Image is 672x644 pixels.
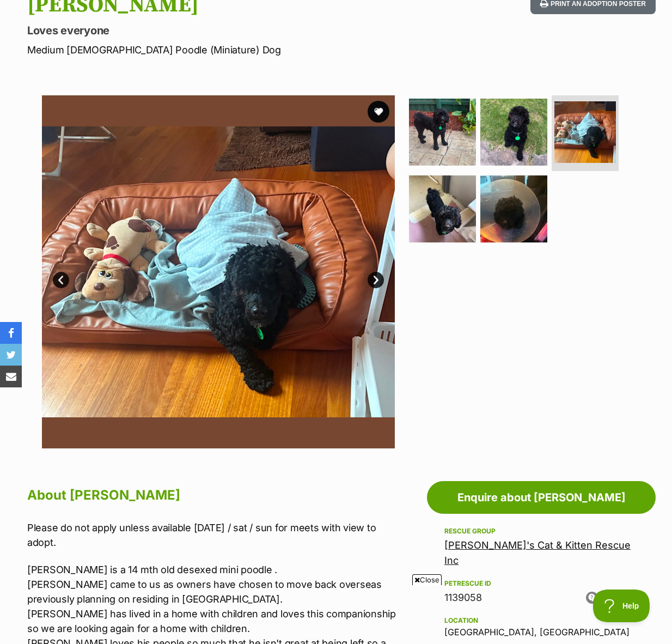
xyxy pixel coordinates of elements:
img: info.svg [587,593,597,603]
img: Photo of Charlie [409,99,476,166]
img: Photo of Charlie [554,101,616,163]
img: Photo of Charlie [480,175,547,242]
a: Next [368,272,384,288]
img: Photo of Charlie [42,95,395,448]
p: Please do not apply unless available [DATE] / sat / sun for meets with view to adopt. [27,520,400,550]
div: Rescue group [444,527,638,536]
div: PetRescue ID [444,579,638,588]
span: Close [412,574,442,585]
p: Loves everyone [27,23,411,38]
button: favourite [368,101,389,123]
a: Enquire about [PERSON_NAME] [427,481,656,514]
img: Photo of Charlie [409,175,476,242]
p: Medium [DEMOGRAPHIC_DATA] Poodle (Miniature) Dog [27,42,411,57]
a: Prev [53,272,69,288]
iframe: Help Scout Beacon - Open [593,590,650,622]
a: [PERSON_NAME]'s Cat & Kitten Rescue Inc [444,539,631,566]
h2: About [PERSON_NAME] [27,483,400,507]
img: Photo of Charlie [480,99,547,166]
